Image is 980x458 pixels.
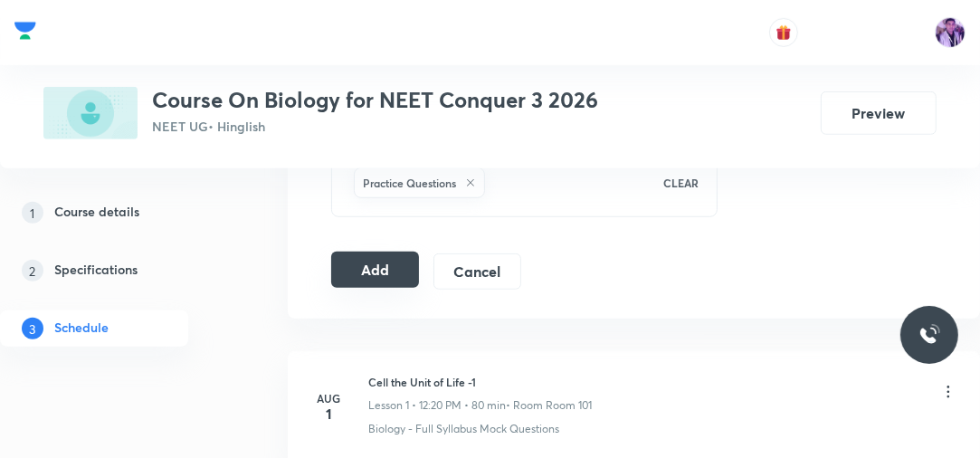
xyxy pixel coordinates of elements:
button: Cancel [433,253,521,290]
p: 1 [22,202,43,224]
img: Company Logo [14,17,36,44]
h5: Specifications [54,260,138,281]
h6: Aug [310,390,347,406]
p: Biology - Full Syllabus Mock Questions [368,421,559,437]
button: Add [331,252,419,288]
button: Preview [821,91,937,135]
h3: Course On Biology for NEET Conquer 3 2026 [152,87,598,113]
p: 2 [22,260,43,281]
p: CLEAR [663,175,699,191]
h6: Cell the Unit of Life -1 [368,374,592,390]
p: NEET UG • Hinglish [152,117,598,136]
img: avatar [775,24,792,41]
h4: 1 [310,406,347,421]
h5: Course details [54,202,139,224]
img: ttu [918,324,940,346]
h6: Practice Questions [363,175,456,191]
p: 3 [22,318,43,339]
a: Company Logo [14,17,36,49]
p: • Room Room 101 [506,397,592,414]
button: avatar [769,18,798,47]
img: 60FF9FE4-AE2A-4310-A1A9-5F6CAB9502C0_plus.png [43,87,138,139]
p: Lesson 1 • 12:20 PM • 80 min [368,397,506,414]
h5: Schedule [54,318,109,339]
img: preeti Tripathi [935,17,966,48]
